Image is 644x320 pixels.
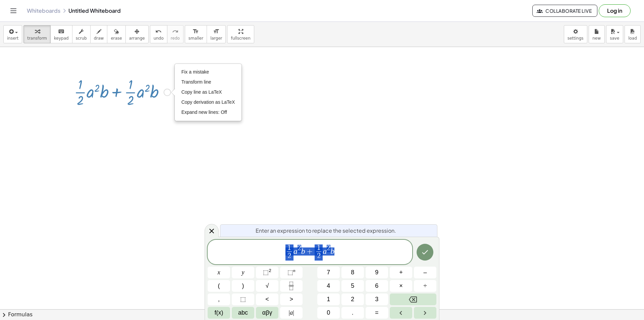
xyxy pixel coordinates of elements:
[238,308,248,317] span: abc
[76,36,87,41] span: scrub
[414,280,436,292] button: Divide
[265,295,269,304] span: <
[625,25,641,43] button: load
[7,36,18,41] span: insert
[366,307,388,319] button: Equals
[327,268,330,277] span: 7
[317,293,340,305] button: 1
[366,280,388,292] button: 6
[366,267,388,278] button: 9
[375,295,378,304] span: 3
[414,307,436,319] button: Right arrow
[341,307,364,319] button: .
[564,25,587,43] button: settings
[568,36,584,41] span: settings
[399,281,403,290] span: ×
[72,25,91,43] button: scrub
[289,309,290,316] span: |
[242,281,244,290] span: )
[424,281,427,290] span: ÷
[3,25,22,43] button: insert
[417,244,433,261] button: Done
[399,268,403,277] span: +
[207,25,226,43] button: format_sizelarger
[8,5,19,16] button: Toggle navigation
[256,280,278,292] button: Square root
[330,247,334,256] var: b
[256,293,278,305] button: Less than
[23,25,51,43] button: transform
[266,281,269,290] span: √
[317,280,340,292] button: 4
[327,308,330,317] span: 0
[262,308,272,317] span: αβγ
[218,268,220,277] span: x
[185,25,207,43] button: format_sizesmaller
[231,36,250,41] span: fullscreen
[256,267,278,278] button: Squared
[390,280,412,292] button: Times
[210,36,222,41] span: larger
[327,281,330,290] span: 4
[289,295,293,304] span: >
[317,267,340,278] button: 7
[232,293,254,305] button: Placeholder
[293,247,298,256] var: a
[287,269,293,276] span: ⬚
[628,36,637,41] span: load
[218,281,220,290] span: (
[58,28,64,36] i: keyboard
[227,25,254,43] button: fullscreen
[280,280,303,292] button: Fraction
[189,36,203,41] span: smaller
[351,295,354,304] span: 2
[232,280,254,292] button: )
[293,309,294,316] span: |
[287,252,291,260] span: 2
[232,307,254,319] button: Alphabet
[94,36,104,41] span: draw
[323,247,327,256] var: a
[606,25,623,43] button: save
[305,247,315,256] span: +
[298,244,301,252] span: 2
[341,280,364,292] button: 5
[218,295,220,304] span: ,
[172,28,178,36] i: redo
[155,28,162,36] i: undo
[289,308,294,317] span: a
[269,268,271,273] sup: 2
[208,267,230,278] button: x
[125,25,149,43] button: arrange
[538,8,592,14] span: Collaborate Live
[90,25,108,43] button: draw
[193,28,199,36] i: format_size
[181,99,235,105] span: Copy derivation as LaTeX
[375,308,379,317] span: =
[280,293,303,305] button: Greater than
[317,244,321,252] span: 1
[301,247,305,256] var: b
[589,25,605,43] button: new
[208,307,230,319] button: Functions
[129,36,145,41] span: arrange
[592,36,601,41] span: new
[390,293,436,305] button: Backspace
[280,267,303,278] button: Superscript
[242,268,245,277] span: y
[287,244,291,252] span: 1
[232,267,254,278] button: y
[167,25,183,43] button: redoredo
[150,25,167,43] button: undoundo
[256,227,396,235] span: Enter an expression to replace the selected expression.
[341,293,364,305] button: 2
[107,25,125,43] button: erase
[111,36,122,41] span: erase
[27,7,60,14] a: Whiteboards
[154,36,164,41] span: undo
[54,36,69,41] span: keypad
[375,268,378,277] span: 9
[327,295,330,304] span: 1
[208,293,230,305] button: ,
[50,25,72,43] button: keyboardkeypad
